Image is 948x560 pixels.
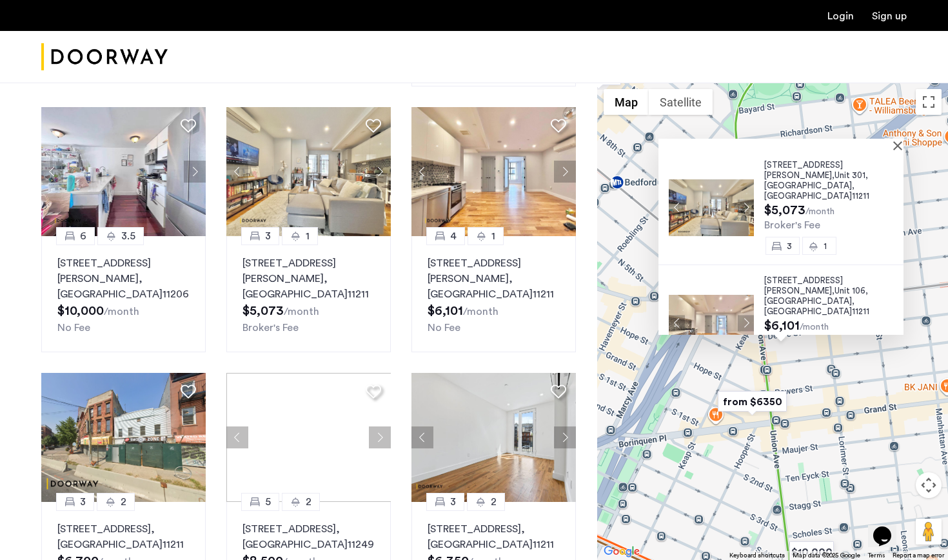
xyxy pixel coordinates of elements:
span: 4 [450,228,457,244]
button: Previous apartment [669,315,685,331]
button: Previous apartment [226,161,248,183]
span: $6,101 [428,305,463,317]
button: Close [896,141,905,150]
span: Unit 106, [834,286,868,295]
button: Previous apartment [411,426,433,448]
span: $10,000 [57,305,104,317]
span: 3 [265,228,271,244]
button: Next apartment [554,161,576,183]
p: [STREET_ADDRESS][PERSON_NAME] 11211 [242,255,375,302]
span: [STREET_ADDRESS][PERSON_NAME], [764,161,843,179]
button: Next apartment [738,315,754,331]
p: [STREET_ADDRESS] 11211 [57,521,190,552]
span: No Fee [428,323,460,333]
span: 1 [491,228,495,244]
span: 3 [80,494,86,510]
span: 2 [306,494,311,510]
button: Previous apartment [226,426,248,448]
iframe: chat widget [868,508,909,547]
span: Broker's Fee [764,220,820,230]
span: 3 [450,494,456,510]
span: 2 [491,494,497,510]
button: Toggle fullscreen view [916,89,942,115]
img: 2016_638524673586775362.jpeg [41,107,206,236]
span: $6,101 [764,319,800,332]
button: Show satellite imagery [649,89,713,115]
p: [STREET_ADDRESS] 11249 [242,521,375,552]
a: Open this area in Google Maps (opens a new window) [600,543,643,560]
button: Next apartment [738,199,754,215]
span: 3.5 [121,228,135,244]
button: Drag Pegman onto the map to open Street View [916,519,942,545]
a: 31[STREET_ADDRESS][PERSON_NAME], [GEOGRAPHIC_DATA]11211Broker's Fee [226,236,391,352]
span: 6 [80,228,86,244]
a: Cazamio Logo [41,33,168,81]
img: Apartment photo [669,295,754,352]
sub: /month [104,306,139,317]
img: Google [600,543,643,560]
span: Unit 301, [834,171,868,179]
span: Map data ©2025 Google [793,552,860,559]
button: Next apartment [554,426,576,448]
a: Login [827,11,854,21]
a: 41[STREET_ADDRESS][PERSON_NAME], [GEOGRAPHIC_DATA]11211No Fee [411,236,576,352]
a: Registration [872,11,907,21]
p: [STREET_ADDRESS] 11211 [428,521,560,552]
button: Next apartment [369,161,391,183]
div: from $6350 [713,387,792,416]
button: Keyboard shortcuts [729,551,785,560]
sub: /month [800,323,829,332]
button: Previous apartment [669,199,685,215]
span: 1 [824,242,827,250]
span: [STREET_ADDRESS][PERSON_NAME], [764,276,843,295]
img: 2016_638574335337878676.jpeg [411,107,577,236]
sub: /month [463,306,499,317]
span: 1 [306,228,310,244]
span: 3 [787,242,792,250]
span: Broker's Fee [242,323,299,333]
a: Terms (opens in new tab) [868,551,885,560]
span: 11211 [852,307,869,315]
span: No Fee [57,323,90,333]
button: Map camera controls [916,472,942,498]
span: [GEOGRAPHIC_DATA] [764,181,852,190]
img: 2016_638593471000918117.jpeg [411,373,577,502]
span: $5,073 [242,305,284,317]
button: Next apartment [369,426,391,448]
a: Report a map error [893,551,944,560]
span: [GEOGRAPHIC_DATA] [764,297,852,305]
img: Apartment photo [669,179,754,236]
span: 5 [265,494,271,510]
span: 11211 [852,192,869,200]
img: 2016_638578684788099781.jpeg [226,107,391,236]
p: [STREET_ADDRESS][PERSON_NAME] 11211 [428,255,560,302]
button: Show street map [604,89,649,115]
span: $5,073 [764,204,805,217]
button: Next apartment [184,161,206,183]
sub: /month [284,306,319,317]
img: logo [41,33,168,81]
a: 63.5[STREET_ADDRESS][PERSON_NAME], [GEOGRAPHIC_DATA]11206No Fee [41,236,206,352]
sub: /month [805,207,834,216]
span: 2 [121,494,126,510]
img: 360ac8f6-4482-47b0-bc3d-3cb89b569d10_638905200039138648.png [41,373,206,502]
p: [STREET_ADDRESS][PERSON_NAME] 11206 [57,255,190,302]
button: Previous apartment [41,161,63,183]
button: Previous apartment [411,161,433,183]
